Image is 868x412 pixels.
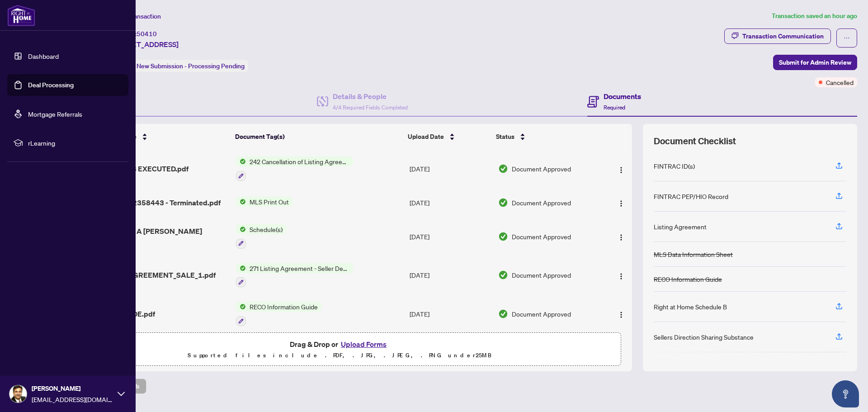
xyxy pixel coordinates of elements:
td: [DATE] [406,256,494,295]
a: Dashboard [28,52,59,60]
img: Status Icon [236,302,246,312]
div: FINTRAC ID(s) [654,161,695,171]
a: Mortgage Referrals [28,110,82,118]
img: Status Icon [236,156,246,166]
button: Logo [614,307,628,321]
span: Document Approved [512,198,571,208]
span: Status [496,132,514,142]
span: [PERSON_NAME] [32,384,113,393]
span: Required [604,104,625,111]
img: Document Status [498,232,508,242]
span: Cancelled [826,77,854,87]
span: Drag & Drop or [290,338,389,350]
img: Profile Icon [9,385,27,403]
img: logo [7,5,35,26]
button: Status Icon271 Listing Agreement - Seller Designated Representation Agreement Authority to Offer ... [236,263,353,288]
a: Deal Processing [28,81,74,89]
span: Drag & Drop orUpload FormsSupported files include .PDF, .JPG, .JPEG, .PNG under25MB [58,333,621,366]
img: Document Status [498,164,508,174]
td: [DATE] [406,188,494,217]
span: [EMAIL_ADDRESS][DOMAIN_NAME] [32,394,113,404]
th: Status [492,124,599,149]
button: Logo [614,161,628,176]
td: [DATE] [406,217,494,256]
span: View Transaction [113,12,161,20]
div: Transaction Communication [742,29,824,43]
div: Right at Home Schedule B [654,302,727,312]
button: Status IconRECO Information Guide [236,302,321,326]
th: (6) File Name [94,124,232,149]
div: Sellers Direction Sharing Substance [654,332,754,342]
button: Logo [614,229,628,244]
th: Upload Date [404,124,492,149]
img: Logo [618,234,625,241]
button: Submit for Admin Review [773,55,857,70]
img: Logo [618,200,625,207]
span: 50410 [137,30,157,38]
img: Logo [618,166,625,174]
button: Upload Forms [338,338,389,350]
button: Open asap [832,380,859,407]
img: Status Icon [236,224,246,234]
span: 242 Cancellation of Listing Agreement - Authority to Offer for Sale [246,156,353,166]
th: Document Tag(s) [231,124,404,149]
span: Schedule(s) [246,224,286,234]
span: document 8 EXECUTED.pdf [97,163,189,174]
button: Status IconMLS Print Out [236,197,292,207]
img: Status Icon [236,263,246,273]
span: Document Approved [512,309,571,319]
span: 271 Listing Agreement - Seller Designated Representation Agreement Authority to Offer for Sale [246,263,353,273]
h4: Documents [604,91,641,102]
span: SCHEDULE A [PERSON_NAME] SALE.pdf [97,226,229,247]
span: rLearning [28,138,122,148]
span: 4/4 Required Fields Completed [333,104,408,111]
span: Document Approved [512,232,571,242]
h4: Details & People [333,91,408,102]
img: Document Status [498,270,508,280]
button: Logo [614,268,628,282]
span: Upload Date [408,132,444,142]
td: [DATE] [406,294,494,333]
span: [STREET_ADDRESS] [112,39,179,50]
span: Submit for Admin Review [779,55,851,70]
div: RECO Information Guide [654,274,722,284]
div: Listing Agreement [654,222,707,232]
article: Transaction saved an hour ago [772,11,857,21]
span: New Submission - Processing Pending [137,62,245,70]
img: Document Status [498,198,508,208]
img: Logo [618,273,625,280]
span: ellipsis [844,35,850,41]
div: Status: [112,60,248,72]
button: Transaction Communication [724,28,831,44]
span: Document Checklist [654,135,736,147]
span: Document Approved [512,270,571,280]
img: Logo [618,311,625,318]
span: MLS Print Out [246,197,292,207]
p: Supported files include .PDF, .JPG, .JPEG, .PNG under 25 MB [64,350,615,361]
span: RECO Information Guide [246,302,321,312]
div: FINTRAC PEP/HIO Record [654,191,728,201]
span: Listing W12358443 - Terminated.pdf [97,197,221,208]
button: Status IconSchedule(s) [236,224,286,249]
div: MLS Data Information Sheet [654,249,733,259]
td: [DATE] [406,149,494,188]
img: Status Icon [236,197,246,207]
button: Logo [614,195,628,210]
button: Status Icon242 Cancellation of Listing Agreement - Authority to Offer for Sale [236,156,353,181]
span: LISTING_AGREEMENT_SALE_1.pdf [97,270,216,280]
img: Document Status [498,309,508,319]
span: Document Approved [512,164,571,174]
